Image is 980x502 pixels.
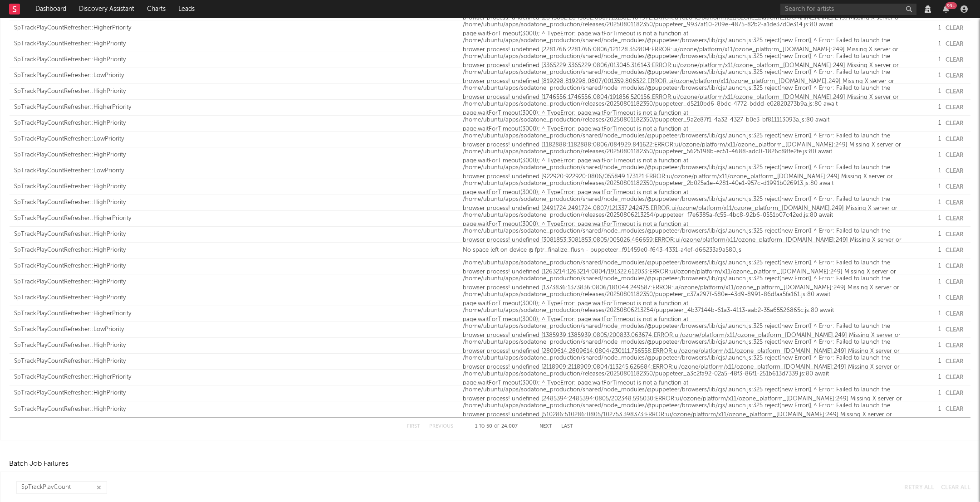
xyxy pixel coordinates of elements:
button: Clear [946,41,964,47]
div: 99 + [946,2,957,9]
button: Clear [946,390,964,396]
button: First [407,424,420,429]
div: 1 [911,293,941,302]
div: Retry All [904,485,934,491]
div: /home/ubuntu/apps/sodatone_production/shared/node_modules/@puppeteer/browsers/lib/cjs/launch.js:3... [463,338,907,382]
div: SpTrackPlayCountRefresher::HighPriority [14,293,458,302]
button: Clear [946,168,964,174]
span: of [494,424,500,429]
div: 1 [911,198,941,207]
div: /home/ubuntu/apps/sodatone_production/releases/20250801182350/puppeteer_a3c2fa92-02a5-48f3-86f1-2... [463,370,907,405]
button: Clear [946,343,964,349]
div: SpTrackPlayCountRefresher::HighPriority [14,341,458,350]
div: /home/ubuntu/apps/sodatone_production/releases/20250801182350/puppeteer_5625198b-ec51-4688-adc0-1... [463,147,907,174]
button: Clear [946,375,964,380]
button: Clear [946,73,964,79]
div: SpTrackPlayCountRefresher::HighPriority [14,230,458,239]
div: /home/ubuntu/apps/sodatone_production/releases/20250806213254/puppeteer_f7e6385a-fc55-4bc8-92b6-0... [463,211,907,246]
div: 1 [911,341,941,350]
div: /home/ubuntu/apps/sodatone_production/shared/node_modules/@puppeteer/browsers/lib/cjs/launch.js:3... [463,163,907,208]
div: SpTrackPlayCountRefresher::HigherPriority [14,373,458,382]
div: SpTrackPlayCountRefresher::HighPriority [14,55,458,64]
div: /home/ubuntu/apps/sodatone_production/shared/node_modules/@puppeteer/browsers/lib/cjs/launch.js:3... [463,385,907,430]
div: 1 [911,24,941,33]
button: Last [561,424,573,429]
div: 1 [911,389,941,398]
div: 1 [911,246,941,255]
div: SpTrackPlayCountRefresher::HigherPriority [14,24,458,33]
div: SpTrackPlayCountRefresher::HighPriority [14,151,458,160]
div: 1 50 24,007 [471,421,521,432]
div: /home/ubuntu/apps/sodatone_production/releases/20250801182350/puppeteer_c37a297f-580e-43d9-8991-8... [463,290,907,326]
div: /home/ubuntu/apps/sodatone_production/shared/node_modules/@puppeteer/browsers/lib/cjs/launch.js:3... [463,36,907,81]
div: 1 [911,103,941,112]
div: SpTrackPlayCountRefresher::HighPriority [14,119,458,128]
div: /home/ubuntu/apps/sodatone_production/shared/node_modules/@puppeteer/browsers/lib/cjs/launch.js:3... [463,322,907,366]
div: SpTrackPlayCountRefresher::LowPriority [14,166,458,175]
button: Clear [946,406,964,412]
button: Clear [946,216,964,222]
div: SpTrackPlayCountRefresher::HigherPriority [14,214,458,223]
div: SpTrackPlayCountRefresher::HighPriority [14,87,458,96]
button: Clear [946,89,964,95]
div: /home/ubuntu/apps/sodatone_production/releases/20250806213254/puppeteer_4b37144b-61a3-4113-aab2-3... [463,306,907,341]
div: Clear All [941,485,970,491]
button: Clear [946,121,964,127]
div: No space left on device @ fptr_finalize_flush - puppeteer_f91459e0-f643-4331-a4ef-d66233a9a580.js [463,246,907,255]
div: /home/ubuntu/apps/sodatone_production/releases/20250801182350/puppeteer_9a2e87f1-4a32-4327-b0e3-b... [463,116,907,151]
div: SpTrackPlayCountRefresher::LowPriority [14,135,458,144]
div: /home/ubuntu/apps/sodatone_production/shared/node_modules/@puppeteer/browsers/lib/cjs/launch.js:3... [463,132,907,176]
div: 1 [911,214,941,223]
div: SpTrackPlayCountRefresher::HighPriority [14,198,458,207]
div: SpTrackPlayCountRefresher::HigherPriority [14,103,458,112]
div: /home/ubuntu/apps/sodatone_production/shared/node_modules/@puppeteer/browsers/lib/cjs/launch.js:3... [463,195,907,239]
div: 1 [911,71,941,80]
div: /home/ubuntu/apps/sodatone_production/releases/20250801182350/puppeteer_d5210bd6-8bdc-4772-bddd-e... [463,100,907,135]
div: 1 [911,357,941,366]
div: /home/ubuntu/apps/sodatone_production/shared/node_modules/@puppeteer/browsers/lib/cjs/launch.js:3... [463,354,907,398]
span: to [479,424,485,429]
button: Clear [946,295,964,301]
div: 1 [911,151,941,160]
button: Clear [946,279,964,285]
button: Next [539,424,552,429]
button: Clear [946,327,964,333]
button: Clear [946,232,964,238]
button: Clear [946,136,964,142]
div: /home/ubuntu/apps/sodatone_production/releases/20250801182350/puppeteer_9937af10-209e-4875-82b2-a... [463,20,907,56]
button: Clear [946,25,964,31]
input: Search for artists [780,4,916,15]
div: 1 [911,262,941,271]
button: Clear All [934,485,970,491]
button: Clear [946,311,964,317]
div: /home/ubuntu/apps/sodatone_production/shared/node_modules/@puppeteer/browsers/lib/cjs/launch.js:3... [463,68,907,112]
button: Clear [946,263,964,269]
div: Batch Job Failures [9,458,69,469]
div: SpTrackPlayCountRefresher::HighPriority [14,262,458,271]
button: Clear [946,152,964,158]
div: 1 [911,39,941,49]
div: 1 [911,166,941,175]
div: SpTrackPlayCountRefresher::HighPriority [14,357,458,366]
div: SpTrackPlayCountRefresher::LowPriority [14,71,458,80]
div: /home/ubuntu/apps/sodatone_production/shared/node_modules/@puppeteer/browsers/lib/cjs/launch.js:3... [463,52,907,97]
div: SpTrackPlayCountRefresher::HighPriority [14,278,458,287]
div: /home/ubuntu/apps/sodatone_production/shared/node_modules/@puppeteer/browsers/lib/cjs/launch.js:3... [463,227,907,271]
div: SpTrackPlayCountRefresher::HighPriority [14,405,458,414]
div: /home/ubuntu/apps/sodatone_production/shared/node_modules/@puppeteer/browsers/lib/cjs/launch.js:3... [463,84,907,128]
div: /home/ubuntu/apps/sodatone_production/shared/node_modules/@puppeteer/browsers/lib/cjs/launch.js:3... [463,274,907,319]
button: Previous [429,424,453,429]
div: 1 [911,182,941,191]
button: Retry All [897,485,934,491]
div: SpTrackPlayCountRefresher::HighPriority [14,182,458,191]
div: 1 [911,309,941,318]
div: SpTrackPlayCountRefresher::HighPriority [14,246,458,255]
div: 1 [911,119,941,128]
div: SpTrackPlayCountRefresher::HighPriority [14,389,458,398]
button: 99+ [943,5,949,13]
button: Clear [946,184,964,190]
div: /home/ubuntu/apps/sodatone_production/shared/node_modules/@puppeteer/browsers/lib/cjs/launch.js:3... [463,401,907,446]
div: /home/ubuntu/apps/sodatone_production/releases/20250801182350/puppeteer_2b025a1e-4281-40e1-957c-d... [463,179,907,214]
div: 1 [911,373,941,382]
div: SpTrackPlayCountRefresher::HigherPriority [14,309,458,318]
